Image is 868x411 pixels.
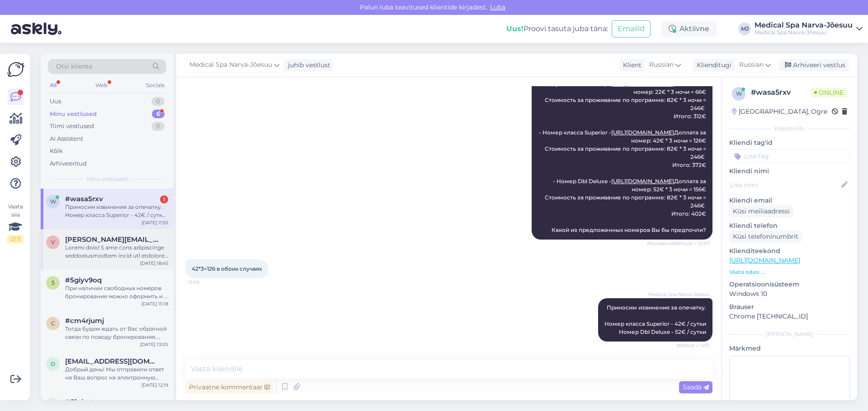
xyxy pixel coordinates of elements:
span: Russian [649,60,674,70]
span: Saada [683,383,709,391]
div: Proovi tasuta juba täna: [506,23,608,34]
span: vladimir@inger.ee [65,236,159,244]
span: Luba [487,3,508,11]
div: Uus [50,97,61,106]
div: MJ [738,23,751,35]
span: w [50,198,56,205]
div: Kõik [50,147,63,156]
a: [URL][DOMAIN_NAME] [611,178,674,185]
a: [URL][DOMAIN_NAME] [611,129,674,136]
div: Medical Spa Narva-Jõesuu [755,29,853,36]
div: AI Assistent [50,134,83,143]
div: [DATE] 12:19 [142,382,168,388]
p: Chrome [TECHNICAL_ID] [729,312,850,321]
span: #wasa5rxv [65,195,103,203]
div: Arhiveeri vestlus [779,59,849,71]
span: #cm4rjumj [65,317,104,325]
span: #01vhctcz [65,398,100,406]
p: Märkmed [729,344,850,353]
div: Minu vestlused [50,110,97,119]
span: Minu vestlused [87,175,127,183]
span: (Muudetud) Nähtud ✓ 12:07 [647,240,710,247]
div: Тогда будем ждать от Вас обратной связи по поводу бронирования. Если возникнут дополнительные воп... [65,325,168,341]
span: 42*3=126 в обоих случаях [192,265,262,272]
p: Kliendi nimi [729,166,850,176]
p: Kliendi email [729,196,850,205]
span: v [51,239,55,245]
div: juhib vestlust [284,60,330,70]
div: [DATE] 18:45 [140,260,168,267]
div: Приносим извинения за опечатку. Номер класса Superior - 42€ / сутки Номер Dbl Deluxe - 52€ / сутки [65,203,168,219]
div: Klient [619,60,642,70]
div: Socials [144,79,166,91]
div: Privaatne kommentaar [185,381,274,393]
div: Добрый день! Мы отправили ответ на Ваш вопрос на электронную почту. [65,365,168,382]
div: Küsi meiliaadressi [729,205,793,217]
div: Arhiveeritud [50,159,87,168]
div: Loremi dolo! S ame cons adipiscinge seddoeiusmodtem incid utl etdolore ma 5 aliqu. Enimadmin veni... [65,244,168,260]
input: Lisa tag [729,149,850,163]
span: #5giyv9oq [65,276,102,284]
div: 0 [151,97,165,106]
div: [DATE] 15:18 [142,300,168,307]
div: 2 / 3 [7,235,24,243]
span: Otsi kliente [56,62,92,71]
div: [PERSON_NAME] [729,330,850,338]
div: Medical Spa Narva-Jõesuu [755,22,853,29]
span: olgaan72@mail.ru [65,357,159,365]
span: Online [811,88,847,97]
p: Kliendi telefon [729,221,850,231]
span: Nähtud ✓ 12:11 [676,342,710,349]
div: Kliendi info [729,125,850,133]
span: Приносим извинения за опечатку. Номер класса Superior - 42€ / сутки Номер Dbl Deluxe - 52€ / сутки [604,304,706,335]
span: c [51,320,55,327]
p: Windows 10 [729,289,850,299]
div: Web [94,79,109,91]
p: Kliendi tag'id [729,138,850,148]
p: Klienditeekond [729,246,850,256]
span: Medical Spa Narva-Jõesuu [189,60,272,70]
a: [URL][DOMAIN_NAME] [729,256,800,264]
div: # wasa5rxv [751,87,811,98]
div: Vaata siia [7,203,24,243]
span: w [736,90,742,97]
a: Medical Spa Narva-JõesuuMedical Spa Narva-Jõesuu [755,22,863,36]
p: Brauser [729,302,850,312]
div: 6 [152,110,165,119]
p: Vaata edasi ... [729,268,850,276]
span: o [51,360,55,367]
img: Askly Logo [7,61,24,78]
div: [GEOGRAPHIC_DATA], Ogre [732,107,827,116]
div: Tiimi vestlused [50,122,94,131]
span: Medical Spa Narva-Jõesuu [648,291,710,298]
p: Operatsioonisüsteem [729,280,850,289]
div: 1 [160,195,168,203]
div: [DATE] 11:55 [142,219,168,226]
div: Aktiivne [661,21,717,37]
div: [DATE] 13:05 [140,341,168,348]
div: Küsi telefoninumbrit [729,231,802,243]
b: Uus! [506,24,524,33]
span: 5 [52,279,55,286]
div: При наличии свободных номеров бронирование можно оформить и в день заезда, однако рекомендуем сде... [65,284,168,300]
input: Lisa nimi [730,180,840,190]
span: 12:09 [188,279,222,286]
div: 0 [151,122,165,131]
span: Russian [739,60,764,70]
div: All [48,79,58,91]
button: Emailid [612,20,651,37]
div: Klienditugi [693,60,731,70]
